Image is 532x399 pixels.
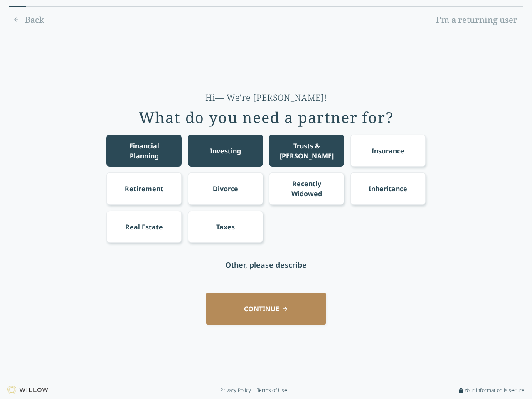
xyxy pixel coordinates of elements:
[210,146,241,156] div: Investing
[125,222,163,232] div: Real Estate
[369,184,407,194] div: Inheritance
[430,13,523,27] a: I'm a returning user
[205,92,327,103] div: Hi— We're [PERSON_NAME]!
[206,293,326,325] button: CONTINUE
[114,141,174,161] div: Financial Planning
[125,184,163,194] div: Retirement
[277,179,337,199] div: Recently Widowed
[257,387,287,394] a: Terms of Use
[139,109,394,126] div: What do you need a partner for?
[220,387,251,394] a: Privacy Policy
[277,141,337,161] div: Trusts & [PERSON_NAME]
[372,146,404,156] div: Insurance
[465,387,525,394] span: Your information is secure
[7,386,48,394] img: Willow logo
[213,184,238,194] div: Divorce
[216,222,235,232] div: Taxes
[225,259,307,271] div: Other, please describe
[9,6,26,7] div: 0% complete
